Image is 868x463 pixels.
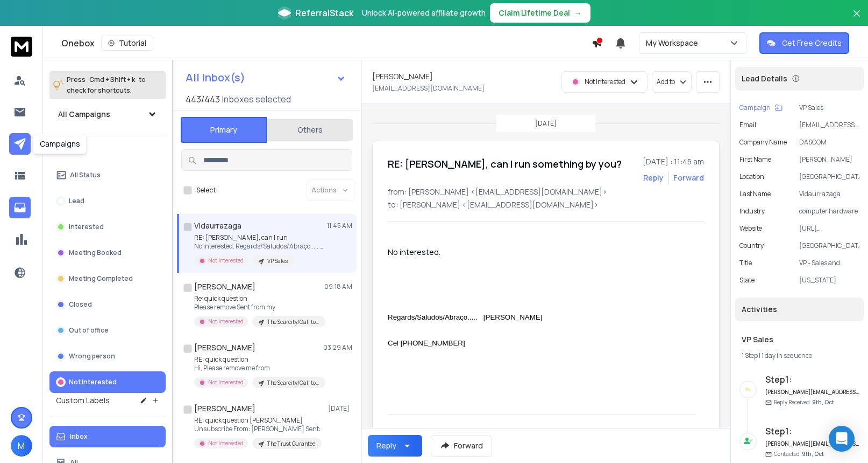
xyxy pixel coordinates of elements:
[194,281,255,292] h1: [PERSON_NAME]
[799,259,859,267] p: VP - Sales and Marketing
[208,257,244,265] p: Not Interested
[774,450,824,458] p: Contacted
[739,103,782,112] button: Campaign
[765,425,859,438] h6: Step 1 :
[194,416,322,425] p: RE: quick question [PERSON_NAME]
[88,73,137,86] span: Cmd + Shift + k
[368,435,422,457] button: Reply
[194,425,322,433] p: Unsubscribe From: [PERSON_NAME] Sent:
[49,103,166,125] button: All Campaigns
[742,351,758,360] span: 1 Step
[194,294,323,303] p: Re: quick question
[739,259,752,267] p: title
[49,294,166,315] button: Closed
[735,298,864,321] div: Activities
[739,138,787,147] p: Company Name
[799,155,859,164] p: [PERSON_NAME]
[799,103,859,112] p: VP Sales
[742,351,857,360] div: |
[829,426,855,452] div: Open Intercom Messenger
[782,38,842,49] p: Get Free Credits
[799,224,859,233] p: [URL][DOMAIN_NAME]
[194,242,323,251] p: No interested. Regards/Saludos/Abraço..... [PERSON_NAME]
[267,118,353,142] button: Others
[49,371,166,393] button: Not Interested
[196,186,216,195] label: Select
[742,334,857,345] h1: VP Sales
[295,6,353,19] span: ReferralStack
[194,233,323,242] p: RE: [PERSON_NAME], can I run
[49,143,166,158] h3: Filters
[11,435,32,457] button: M
[49,345,166,367] button: Wrong person
[323,343,352,352] p: 03:29 AM
[739,190,771,198] p: Last Name
[194,403,255,414] h1: [PERSON_NAME]
[372,71,433,82] h1: [PERSON_NAME]
[574,8,582,18] span: →
[388,156,622,171] h1: RE: [PERSON_NAME], can I run something by you?
[372,84,485,93] p: [EMAIL_ADDRESS][DOMAIN_NAME]
[388,199,704,210] p: to: [PERSON_NAME] <[EMAIL_ADDRESS][DOMAIN_NAME]>
[388,246,440,257] span: No interested.
[267,440,315,448] p: The Trust Gurantee
[739,121,756,129] p: Email
[194,364,323,372] p: Hi, Please remove me from
[799,276,859,285] p: [US_STATE]
[267,379,319,387] p: The Scarcity/Call to Action Campaign
[267,257,288,265] p: VP Sales
[799,121,859,129] p: [EMAIL_ADDRESS][DOMAIN_NAME]
[799,172,859,181] p: [GEOGRAPHIC_DATA]
[643,172,664,183] button: Reply
[49,216,166,238] button: Interested
[799,207,859,216] p: computer hardware
[535,119,557,128] p: [DATE]
[69,248,122,257] p: Meeting Booked
[739,241,764,250] p: Country
[194,342,255,353] h1: [PERSON_NAME]
[850,6,864,32] button: Close banner
[739,224,762,233] p: website
[388,186,704,197] p: from: [PERSON_NAME] <[EMAIL_ADDRESS][DOMAIN_NAME]>
[69,274,133,283] p: Meeting Completed
[431,435,492,457] button: Forward
[208,439,244,447] p: Not Interested
[208,378,244,386] p: Not Interested
[58,109,110,120] h1: All Campaigns
[646,38,702,49] p: My Workspace
[69,378,117,386] p: Not Interested
[49,190,166,212] button: Lead
[49,164,166,186] button: All Status
[765,388,859,396] h6: [PERSON_NAME][EMAIL_ADDRESS][DOMAIN_NAME]
[69,352,115,361] p: Wrong person
[765,373,859,386] h6: Step 1 :
[49,320,166,341] button: Out of office
[739,172,764,181] p: location
[49,426,166,447] button: Inbox
[376,440,396,451] div: Reply
[657,78,675,86] p: Add to
[70,432,88,441] p: Inbox
[33,134,87,154] div: Campaigns
[186,93,220,106] span: 443 / 443
[328,404,352,413] p: [DATE]
[181,117,267,143] button: Primary
[101,36,153,51] button: Tutorial
[762,351,812,360] span: 1 day in sequence
[194,355,323,364] p: RE: quick question
[194,303,323,312] p: Please remove Sent from my
[759,32,849,54] button: Get Free Credits
[324,282,352,291] p: 09:18 AM
[69,326,109,335] p: Out of office
[327,222,352,230] p: 11:45 AM
[742,73,787,84] p: Lead Details
[739,103,771,112] p: Campaign
[802,450,824,458] span: 9th, Oct
[490,3,590,23] button: Claim Lifetime Deal→
[49,242,166,264] button: Meeting Booked
[388,339,465,347] span: Cel [PHONE_NUMBER]
[799,190,859,198] p: Vidaurrazaga
[673,172,704,183] div: Forward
